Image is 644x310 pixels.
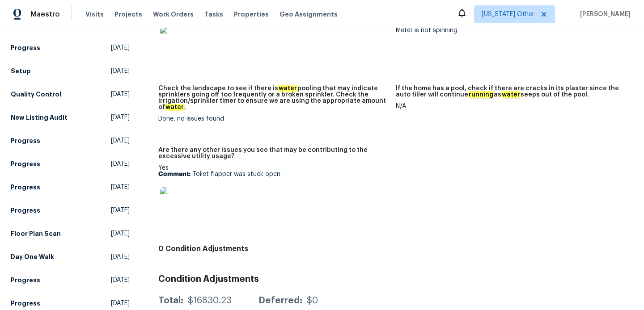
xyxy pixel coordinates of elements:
[11,276,40,285] h5: Progress
[158,275,633,284] h3: Condition Adjustments
[468,91,494,98] em: running
[11,252,54,261] h5: Day One Walk
[111,67,130,75] span: [DATE]
[278,85,297,92] em: water
[11,183,40,192] h5: Progress
[111,113,130,122] span: [DATE]
[111,90,130,99] span: [DATE]
[158,165,389,221] div: Yes
[11,206,40,215] h5: Progress
[11,159,40,168] h5: Progress
[11,133,130,149] a: Progress[DATE]
[11,202,130,218] a: Progress[DATE]
[11,43,40,52] h5: Progress
[234,10,269,19] span: Properties
[11,229,61,238] h5: Floor Plan Scan
[111,43,130,52] span: [DATE]
[114,10,142,19] span: Projects
[11,299,40,308] h5: Progress
[11,179,130,195] a: Progress[DATE]
[111,299,130,308] span: [DATE]
[153,10,194,19] span: Work Orders
[280,10,338,19] span: Geo Assignments
[111,159,130,168] span: [DATE]
[11,136,40,145] h5: Progress
[396,85,626,98] h5: If the home has a pool, check if there are cracks in its plaster since the auto filler will conti...
[158,147,389,159] h5: Are there any other issues you see that may be contributing to the excessive utility usage?
[111,229,130,238] span: [DATE]
[165,104,184,111] em: water
[11,249,130,265] a: Day One Walk[DATE]
[158,244,633,253] h4: 0 Condition Adjustments
[11,156,130,172] a: Progress[DATE]
[111,206,130,215] span: [DATE]
[30,10,60,19] span: Maestro
[11,86,130,102] a: Quality Control[DATE]
[111,276,130,285] span: [DATE]
[111,136,130,145] span: [DATE]
[307,296,318,305] div: $0
[11,40,130,56] a: Progress[DATE]
[204,11,223,17] span: Tasks
[11,226,130,242] a: Floor Plan Scan[DATE]
[11,109,130,126] a: New Listing Audit[DATE]
[396,27,626,34] div: Meter is not spinning
[396,103,626,109] div: N/A
[85,10,104,19] span: Visits
[501,91,521,98] em: water
[158,116,389,122] div: Done, no issues found
[111,183,130,192] span: [DATE]
[158,85,389,110] h5: Check the landscape to see if there is pooling that may indicate sprinklers going off too frequen...
[11,90,61,99] h5: Quality Control
[482,10,534,19] span: [US_STATE] Other
[258,296,302,305] div: Deferred:
[111,252,130,261] span: [DATE]
[188,296,232,305] div: $16830.23
[11,272,130,288] a: Progress[DATE]
[158,171,389,177] p: Toilet flapper was stuck open.
[158,296,183,305] div: Total:
[576,10,631,19] span: [PERSON_NAME]
[11,67,31,75] h5: Setup
[11,63,130,79] a: Setup[DATE]
[158,171,191,177] b: Comment:
[11,113,68,122] h5: New Listing Audit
